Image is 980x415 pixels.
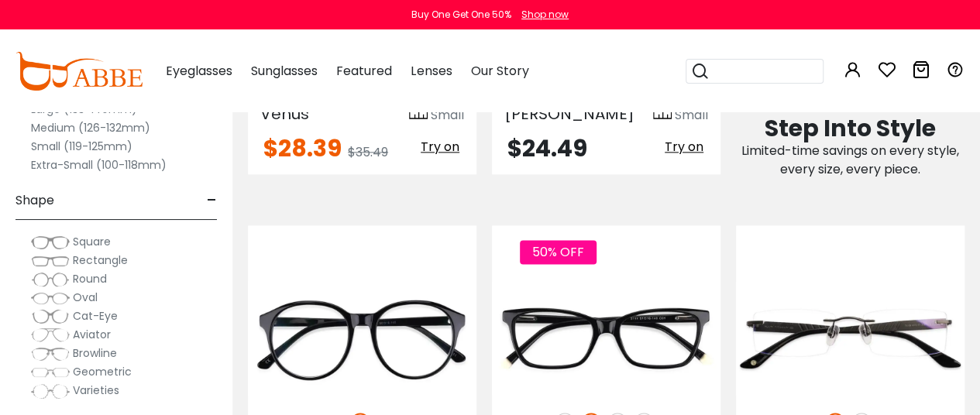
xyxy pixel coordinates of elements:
img: Browline.png [31,346,70,362]
div: Small [431,106,464,125]
span: Eyeglasses [166,62,232,80]
label: Extra-Small (100-118mm) [31,156,167,174]
span: - [207,182,217,219]
img: size ruler [409,110,428,122]
img: Round.png [31,272,70,287]
img: Cat-Eye.png [31,309,70,324]
a: Shop now [514,8,569,21]
span: Our Story [470,62,528,80]
img: Aviator.png [31,328,70,343]
img: Geometric.png [31,365,70,380]
img: Rectangle.png [31,253,70,269]
img: size ruler [653,110,672,122]
span: Varieties [73,382,119,398]
span: Shape [15,182,54,219]
img: Varieties.png [31,383,70,400]
img: Square.png [31,235,70,250]
div: Buy One Get One 50% [411,8,511,22]
img: Gun Bentonite - Titanium ,Adjust Nose Pads [736,281,965,395]
span: Sunglasses [251,62,318,80]
button: Try on [416,137,464,157]
span: Oval [73,290,98,305]
span: Featured [336,62,392,80]
span: 50% OFF [520,240,597,264]
button: Try on [660,137,708,157]
div: Shop now [521,8,569,22]
span: Limited-time savings on every style, every size, every piece. [741,142,959,178]
label: Small (119-125mm) [31,137,132,156]
span: $28.39 [263,132,342,165]
img: Black RingGold - Acetate ,Universal Bridge Fit [492,281,720,395]
span: Round [73,271,107,286]
img: Black Masontown - Acetate ,Universal Bridge Fit [248,281,476,395]
label: Medium (126-132mm) [31,118,150,137]
span: Venus [260,103,309,125]
span: Aviator [73,327,111,342]
span: Cat-Eye [73,308,118,324]
span: $24.49 [507,132,587,165]
span: Try on [421,138,459,156]
span: Step Into Style [765,111,936,145]
span: Try on [665,138,703,156]
span: Geometric [73,364,132,379]
span: Browline [73,345,117,361]
div: Small [675,106,708,125]
span: Rectangle [73,252,128,268]
span: $35.49 [348,143,388,161]
span: [PERSON_NAME] [504,103,634,125]
span: Lenses [411,62,452,80]
span: Square [73,234,111,249]
img: abbeglasses.com [15,52,143,91]
img: Oval.png [31,290,70,306]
